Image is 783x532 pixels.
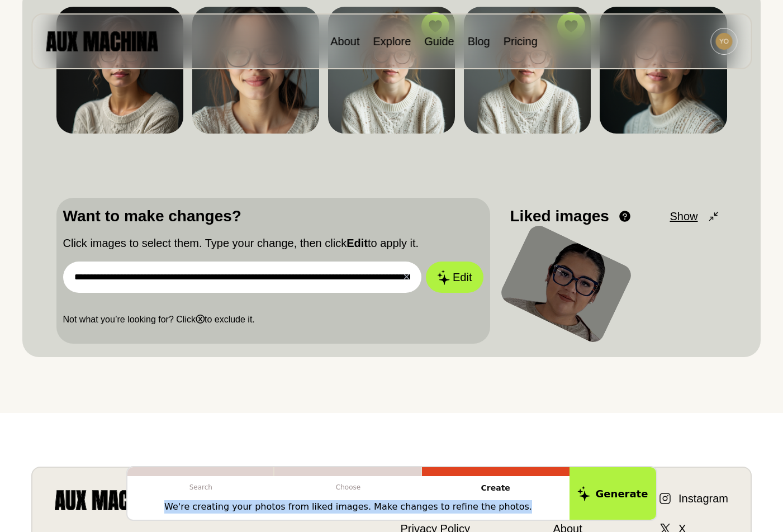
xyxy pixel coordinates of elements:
p: Want to make changes? [63,205,483,228]
p: Not what you’re looking for? Click to exclude it. [63,313,483,326]
button: Edit [426,262,483,293]
a: Explore [373,35,411,47]
a: About [330,35,359,47]
p: Choose [274,476,422,498]
img: Search result [56,7,183,134]
img: AUX MACHINA [46,31,158,51]
button: ✕ [403,270,410,284]
p: Search [127,476,275,498]
button: Show [670,208,720,225]
a: Pricing [504,35,538,47]
p: Create [422,476,570,500]
img: Search result [600,7,727,134]
img: Search result [464,7,591,134]
img: Search result [328,7,455,134]
p: Click images to select them. Type your change, then click to apply it. [63,235,483,251]
span: Show [670,208,697,225]
a: Guide [424,35,454,47]
button: Generate [570,467,656,520]
b: ⓧ [196,315,205,324]
p: Liked images [510,205,609,228]
img: Avatar [715,33,732,50]
b: Edit [347,237,368,249]
img: Search result [192,7,319,134]
a: Blog [468,35,490,47]
p: We're creating your photos from liked images. Make changes to refine the photos. [164,500,532,514]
